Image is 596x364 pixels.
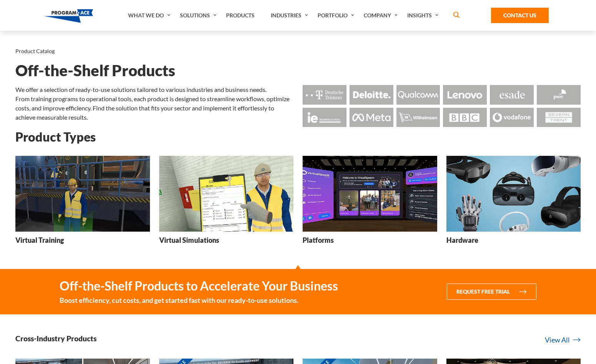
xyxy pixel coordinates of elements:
h3: Virtual Training [15,235,64,245]
img: Logo - Qualcomm [396,85,440,104]
h3: Virtual Simulations [159,235,219,245]
img: Logo - Wilhemsen [396,108,440,127]
strong: Off-the-Shelf Products to Accelerate Your Business [60,278,338,294]
img: Logo - Deutsche Telekom [303,85,346,104]
img: Platforms [303,156,437,232]
h2: Product Types [15,130,581,144]
img: Logo - BBC [443,108,487,127]
img: Logo - Seven Trent [537,108,581,127]
a: Platforms [303,156,437,250]
h3: Cross-Industry Products [15,334,97,343]
p: From training programs to operational tools, each product is designed to streamline workflows, op... [15,94,293,122]
img: Logo - Esade [490,85,534,104]
img: Logo - Lenovo [443,85,487,104]
small: Boost efficiency, cut costs, and get started fast with our ready-to-use solutions. [60,295,338,305]
a: View All [545,335,581,345]
a: Contact Us [491,8,549,23]
img: Logo - Pwc [537,85,581,104]
img: Logo - Ie Business School [303,108,346,127]
a: Virtual Training [15,156,150,250]
img: Logo - Meta [350,108,393,127]
nav: breadcrumb [15,46,581,56]
li: Product Catalog [15,46,55,56]
button: Request Free Trial [447,284,536,300]
p: We offer a selection of ready-to-use solutions tailored to various industries and business needs. [15,85,293,94]
img: Hardware [446,156,581,232]
img: Logo - Vodafone [490,108,534,127]
img: Program-Ace [44,9,93,23]
h3: Platforms [303,235,334,245]
h1: Off-the-Shelf Products [15,64,581,77]
img: Logo - Deloitte [350,85,393,104]
a: Virtual Simulations [159,156,294,250]
a: Hardware [446,156,581,250]
img: Virtual Simulations [159,156,294,232]
img: Virtual Training [15,156,150,232]
h3: Hardware [446,235,478,245]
